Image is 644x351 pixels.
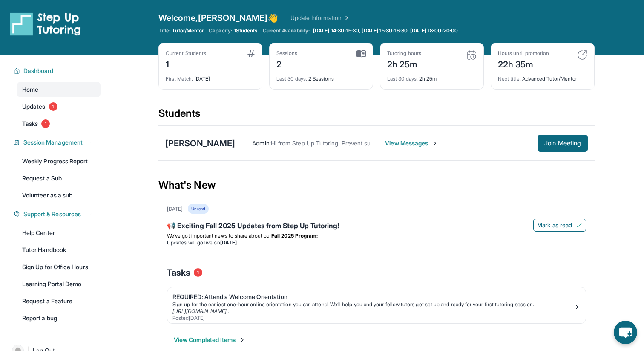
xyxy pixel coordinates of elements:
a: Tasks1 [17,116,101,131]
button: chat-button [614,321,637,344]
span: Welcome, [PERSON_NAME] 👋 [158,12,279,24]
div: 2h 25m [387,70,477,82]
span: View Messages [385,139,438,148]
span: Admin : [252,139,270,147]
div: Sign up for the earliest one-hour online orientation you can attend! We’ll help you and your fell... [172,301,574,308]
button: Dashboard [20,67,95,75]
button: Join Meeting [538,135,588,152]
span: 1 Students [234,27,258,34]
span: Support & Resources [23,210,81,218]
span: Tutor/Mentor [172,27,204,34]
span: [DATE] 14:30-15:30, [DATE] 15:30-16:30, [DATE] 18:00-20:00 [313,27,458,34]
button: Session Management [20,138,95,147]
span: Tasks [22,119,38,128]
a: [DATE] 14:30-15:30, [DATE] 15:30-16:30, [DATE] 18:00-20:00 [311,27,460,34]
div: Posted [DATE] [172,315,574,322]
a: Updates1 [17,99,101,114]
span: 1 [41,119,50,128]
a: Tutor Handbook [17,242,101,258]
div: 22h 35m [498,57,549,70]
div: REQUIRED: Attend a Welcome Orientation [172,293,574,301]
div: 2 [276,57,298,70]
span: Current Availability: [263,27,310,34]
a: Weekly Progress Report [17,154,101,169]
a: Home [17,82,101,97]
img: card [466,50,477,60]
div: Hours until promotion [498,50,549,57]
div: Tutoring hours [387,50,421,57]
a: Learning Portal Demo [17,276,101,292]
a: Update Information [290,14,350,22]
span: Title: [158,27,170,34]
img: logo [10,12,81,36]
div: Advanced Tutor/Mentor [498,70,587,82]
div: Students [158,107,595,125]
span: Updates [22,102,46,111]
span: Next title : [498,75,521,82]
a: Volunteer as a sub [17,188,101,203]
span: 1 [49,102,57,111]
span: 1 [194,268,202,277]
img: card [577,50,587,60]
a: Request a Sub [17,171,101,186]
div: [PERSON_NAME] [165,137,235,149]
span: Mark as read [537,221,572,229]
a: REQUIRED: Attend a Welcome OrientationSign up for the earliest one-hour online orientation you ca... [167,287,586,323]
a: Help Center [17,225,101,241]
a: [URL][DOMAIN_NAME].. [172,308,229,314]
button: Mark as read [533,219,586,232]
img: card [247,50,255,57]
strong: [DATE] [220,239,240,246]
img: Chevron-Right [431,140,438,147]
span: Dashboard [23,67,54,75]
span: Last 30 days : [387,75,418,82]
span: Last 30 days : [276,75,307,82]
button: View Completed Items [174,336,246,344]
span: Home [22,85,38,94]
a: Sign Up for Office Hours [17,259,101,275]
div: What's New [158,166,595,204]
span: First Match : [166,75,193,82]
div: [DATE] [167,206,183,212]
a: Request a Feature [17,293,101,309]
button: Support & Resources [20,210,95,218]
span: Capacity: [209,27,232,34]
div: 2 Sessions [276,70,366,82]
div: Current Students [166,50,206,57]
a: Report a bug [17,310,101,326]
div: Unread [188,204,208,214]
div: Sessions [276,50,298,57]
img: card [356,50,366,58]
span: Join Meeting [544,141,581,146]
div: 1 [166,57,206,70]
img: Mark as read [575,222,582,229]
li: Updates will go live on [167,239,586,246]
div: [DATE] [166,70,255,82]
div: 2h 25m [387,57,421,70]
img: Chevron Right [342,14,350,22]
div: 📢 Exciting Fall 2025 Updates from Step Up Tutoring! [167,220,586,232]
span: Tasks [167,267,190,278]
span: We’ve got important news to share about our [167,232,271,239]
strong: Fall 2025 Program: [271,232,318,239]
span: Session Management [23,138,83,147]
